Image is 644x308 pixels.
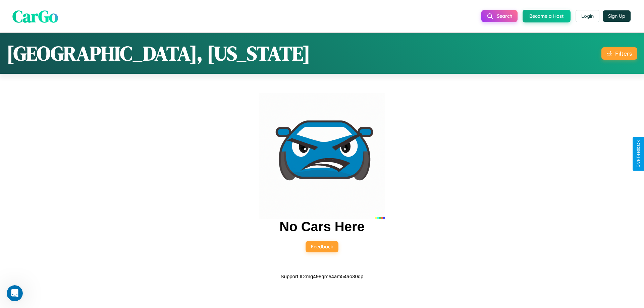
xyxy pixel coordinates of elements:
p: Support ID: mg498qme4am54ao30qp [281,272,364,281]
button: Feedback [306,241,338,252]
span: Search [497,13,512,19]
button: Sign Up [603,10,631,22]
span: CarGo [12,4,58,27]
button: Become a Host [523,10,571,22]
button: Search [481,10,518,22]
button: Login [576,10,599,22]
button: Filters [601,47,637,60]
img: car [259,93,385,219]
div: Filters [615,50,632,57]
h1: [GEOGRAPHIC_DATA], [US_STATE] [7,40,310,67]
h2: No Cars Here [279,219,364,234]
div: Give Feedback [636,140,641,168]
iframe: Intercom live chat [7,285,23,301]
